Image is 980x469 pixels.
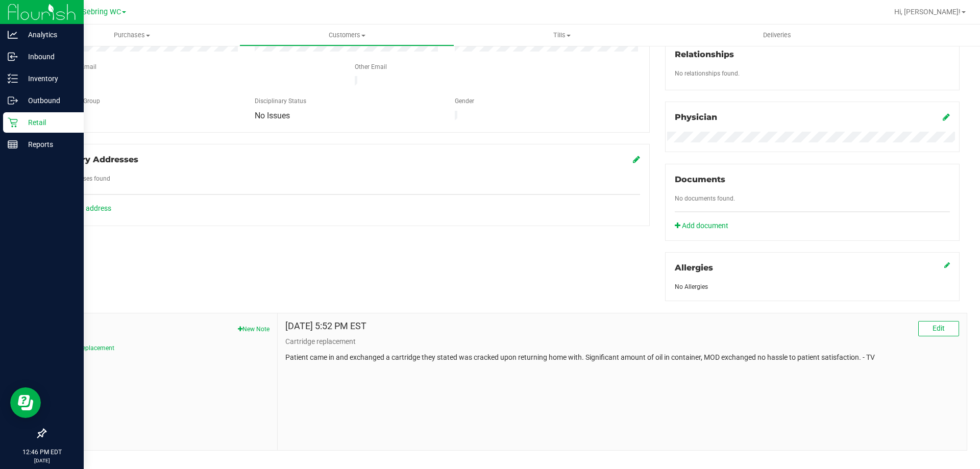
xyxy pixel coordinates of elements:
inline-svg: Inventory [8,73,18,84]
inline-svg: Reports [8,139,18,150]
div: No Allergies [675,282,950,291]
p: Reports [18,138,79,151]
a: Tills [454,24,669,46]
p: Patient came in and exchanged a cartridge they stated was cracked upon returning home with. Signi... [285,352,959,363]
span: No Issues [255,111,290,120]
span: Hi, [PERSON_NAME]! [894,8,961,16]
span: Purchases [24,31,239,40]
span: No documents found. [675,195,735,202]
span: Customers [240,31,454,40]
iframe: Resource center [10,387,41,418]
a: Customers [239,24,454,46]
button: New Note [238,325,269,334]
a: Purchases [24,24,239,46]
span: Deliveries [749,31,805,40]
span: Tills [455,31,669,40]
p: Retail [18,116,79,129]
span: Relationships [675,50,734,59]
span: Delivery Addresses [55,155,138,164]
label: Disciplinary Status [255,96,306,106]
inline-svg: Retail [8,117,18,128]
span: Sebring WC [82,8,121,16]
span: Documents [675,175,725,184]
inline-svg: Analytics [8,30,18,40]
p: Inbound [18,51,79,63]
span: Edit [933,324,945,332]
button: Cartridge replacement [53,343,114,353]
p: Inventory [18,72,79,85]
a: Add document [675,220,733,231]
inline-svg: Inbound [8,52,18,62]
p: Cartridge replacement [285,336,959,347]
a: Deliveries [670,24,885,46]
span: Physician [675,112,717,122]
span: Notes [53,321,269,333]
p: 12:46 PM EDT [5,448,79,457]
p: [DATE] [5,457,79,464]
span: Allergies [675,263,713,273]
label: Gender [455,96,474,106]
button: Edit [918,321,959,336]
inline-svg: Outbound [8,95,18,106]
label: Other Email [355,62,387,71]
h4: [DATE] 5:52 PM EST [285,321,366,331]
p: Outbound [18,94,79,107]
label: No relationships found. [675,69,740,78]
p: Analytics [18,29,79,41]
